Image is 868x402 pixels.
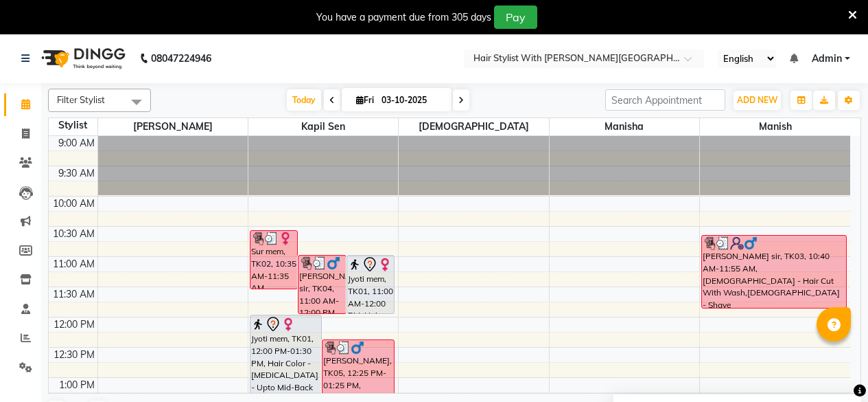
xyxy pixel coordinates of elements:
[57,94,105,105] span: Filter Stylist
[377,90,446,111] input: 2025-10-03
[810,347,854,388] iframe: chat widget
[151,39,211,78] b: 08047224946
[298,256,345,313] div: [PERSON_NAME] sir, TK04, 11:00 AM-12:00 PM, [DEMOGRAPHIC_DATA] - Hair Cut With Wash
[49,118,97,133] div: Stylist
[322,340,393,397] div: [PERSON_NAME], TK05, 12:25 PM-01:25 PM, [DEMOGRAPHIC_DATA] - Hair Cut With Customzed Style Change
[347,256,394,313] div: Jyoti mem, TK01, 11:00 AM-12:00 PM, Hair Makeover - [MEDICAL_DATA] Qod-Smooth Treatment - Upto Mi...
[316,10,491,25] div: You have a payment due from 305 days
[700,118,850,135] span: Manish
[56,166,97,181] div: 9:30 AM
[702,236,845,308] div: [PERSON_NAME] sir, TK03, 10:40 AM-11:55 AM, [DEMOGRAPHIC_DATA] - Hair Cut With Wash,[DEMOGRAPHIC_...
[51,348,97,362] div: 12:30 PM
[50,227,97,241] div: 10:30 AM
[550,118,699,135] span: Manisha
[98,118,248,135] span: [PERSON_NAME]
[51,317,97,332] div: 12:00 PM
[250,231,297,289] div: Sur mem, TK02, 10:35 AM-11:35 AM, [DEMOGRAPHIC_DATA] Hair Cut - Designer Cut
[734,91,781,110] button: ADD NEW
[248,118,398,135] span: Kapil sen
[35,39,129,78] img: logo
[605,89,725,111] input: Search Appointment
[50,287,97,302] div: 11:30 AM
[812,52,842,66] span: Admin
[494,5,537,29] button: Pay
[399,118,548,135] span: [DEMOGRAPHIC_DATA]
[50,257,97,271] div: 11:00 AM
[56,378,97,392] div: 1:00 PM
[50,197,97,211] div: 10:00 AM
[56,136,97,150] div: 9:00 AM
[287,89,321,111] span: Today
[353,95,377,105] span: Fri
[737,95,777,105] span: ADD NEW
